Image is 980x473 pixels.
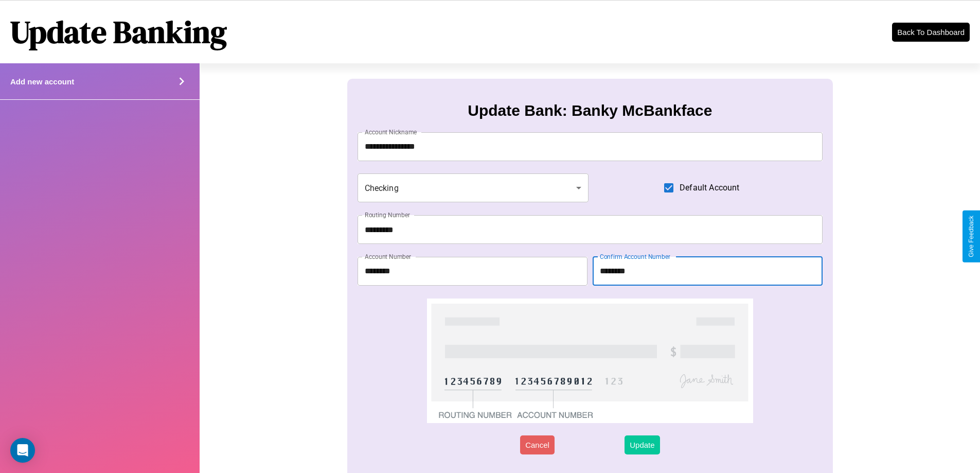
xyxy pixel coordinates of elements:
h3: Update Bank: Banky McBankface [468,102,712,119]
button: Back To Dashboard [892,23,970,42]
h4: Add new account [10,77,74,86]
label: Confirm Account Number [600,252,670,261]
div: Open Intercom Messenger [10,438,35,463]
img: check [427,299,753,423]
label: Routing Number [365,211,410,219]
button: Update [625,435,660,454]
label: Account Nickname [365,128,417,136]
div: Checking [358,173,589,202]
label: Account Number [365,252,411,261]
h1: Update Banking [10,11,227,53]
span: Default Account [680,182,739,194]
button: Cancel [520,435,555,454]
div: Give Feedback [968,216,975,257]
